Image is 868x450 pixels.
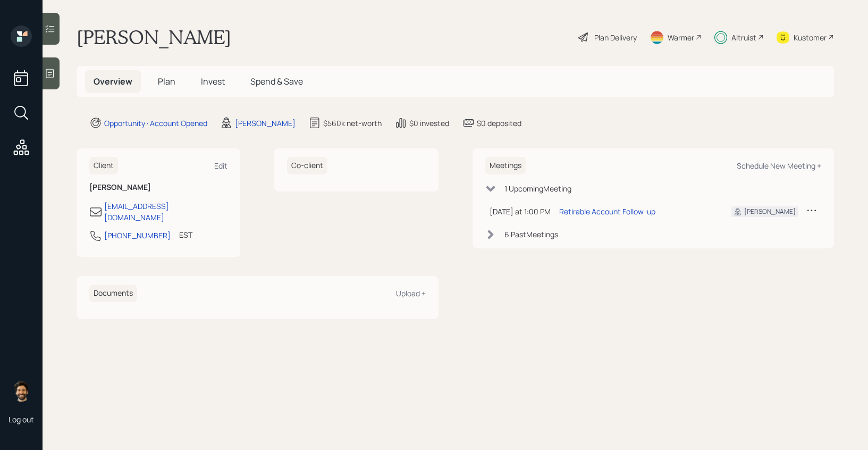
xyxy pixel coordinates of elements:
[504,229,558,240] div: 6 Past Meeting s
[744,207,796,216] div: [PERSON_NAME]
[9,414,34,424] div: Log out
[594,32,637,43] div: Plan Delivery
[485,157,526,174] h6: Meetings
[250,76,303,87] span: Spend & Save
[179,229,192,240] div: EST
[737,161,821,171] div: Schedule New Meeting +
[668,32,694,43] div: Warmer
[104,201,227,223] div: [EMAIL_ADDRESS][DOMAIN_NAME]
[504,183,571,194] div: 1 Upcoming Meeting
[11,380,32,402] img: eric-schwartz-headshot.png
[214,161,227,171] div: Edit
[287,157,327,174] h6: Co-client
[104,118,207,129] div: Opportunity · Account Opened
[559,206,655,217] div: Retirable Account Follow-up
[158,76,175,87] span: Plan
[104,230,171,241] div: [PHONE_NUMBER]
[89,183,227,192] h6: [PERSON_NAME]
[323,118,382,129] div: $560k net-worth
[77,26,231,49] h1: [PERSON_NAME]
[201,76,225,87] span: Invest
[490,206,551,217] div: [DATE] at 1:00 PM
[89,157,118,174] h6: Client
[235,118,296,129] div: [PERSON_NAME]
[396,288,426,298] div: Upload +
[89,285,137,302] h6: Documents
[409,118,449,129] div: $0 invested
[477,118,521,129] div: $0 deposited
[794,32,827,43] div: Kustomer
[94,76,132,87] span: Overview
[731,32,756,43] div: Altruist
